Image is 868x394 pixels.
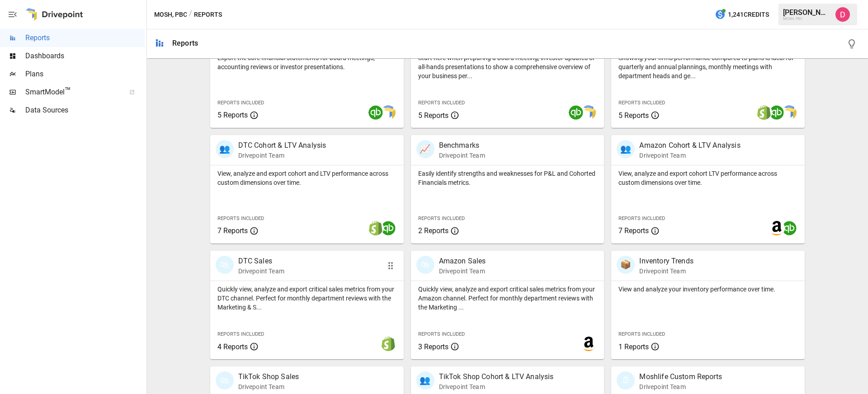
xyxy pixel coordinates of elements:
button: MOSH, PBC [154,9,187,20]
p: View, analyze and export cohort LTV performance across custom dimensions over time. [618,169,797,187]
span: Reports Included [217,100,264,106]
div: 📈 [416,140,434,158]
p: Drivepoint Team [439,382,554,391]
button: 1,241Credits [711,6,773,23]
span: 5 Reports [418,111,448,120]
img: smart model [581,105,596,120]
p: Showing your firm's performance compared to plans is ideal for quarterly and annual plannings, mo... [618,53,797,80]
p: Drivepoint Team [639,151,740,160]
span: 7 Reports [618,226,649,235]
div: / [189,9,192,20]
span: Reports Included [217,331,264,337]
img: quickbooks [782,221,797,235]
p: View and analyze your inventory performance over time. [618,285,797,294]
p: Quickly view, analyze and export critical sales metrics from your DTC channel. Perfect for monthl... [217,285,396,312]
img: Andrew Horton [835,7,850,22]
img: quickbooks [381,221,396,235]
span: Data Sources [25,105,145,116]
p: Easily identify strengths and weaknesses for P&L and Cohorted Financials metrics. [418,169,597,187]
p: Drivepoint Team [238,382,299,391]
span: 1 Reports [618,342,649,351]
p: Benchmarks [439,140,485,151]
img: smart model [381,105,396,120]
span: 7 Reports [217,226,248,235]
span: 5 Reports [618,111,649,120]
p: Quickly view, analyze and export critical sales metrics from your Amazon channel. Perfect for mon... [418,285,597,312]
span: Dashboards [25,51,145,61]
p: Drivepoint Team [439,267,486,276]
img: quickbooks [569,105,583,120]
div: 👥 [216,140,234,158]
span: ™ [65,85,71,97]
img: smart model [782,105,797,120]
span: 1,241 Credits [728,9,769,20]
span: Reports Included [418,100,465,106]
div: 🛍 [216,371,234,389]
div: 👥 [416,371,434,389]
p: Drivepoint Team [238,267,284,276]
div: MOSH, PBC [783,17,830,21]
p: Inventory Trends [639,256,693,267]
img: amazon [769,221,784,235]
div: [PERSON_NAME] [783,8,830,17]
div: 🛍 [216,256,234,274]
p: TikTok Shop Sales [238,371,299,382]
span: Reports Included [618,100,665,106]
img: shopify [381,337,396,351]
span: Reports Included [618,331,665,337]
span: Reports Included [418,331,465,337]
p: Start here when preparing a board meeting, investor updates or all-hands presentations to show a ... [418,53,597,80]
p: Moshlife Custom Reports [639,371,722,382]
p: TikTok Shop Cohort & LTV Analysis [439,371,554,382]
img: shopify [368,221,383,235]
img: shopify [757,105,771,120]
p: Amazon Sales [439,256,486,267]
p: DTC Sales [238,256,284,267]
p: Drivepoint Team [238,151,326,160]
img: quickbooks [769,105,784,120]
span: 2 Reports [418,226,448,235]
span: SmartModel [25,87,119,98]
div: 📦 [617,256,635,274]
div: Reports [172,39,198,47]
span: 4 Reports [217,342,248,351]
span: Reports [25,33,145,43]
span: Reports Included [618,216,665,221]
div: 🛍 [416,256,434,274]
p: Export the core financial statements for board meetings, accounting reviews or investor presentat... [217,53,396,71]
span: Reports Included [418,216,465,221]
p: View, analyze and export cohort and LTV performance across custom dimensions over time. [217,169,396,187]
span: 5 Reports [217,111,248,119]
img: quickbooks [368,105,383,120]
p: Drivepoint Team [639,267,693,276]
img: amazon [581,337,596,351]
p: Drivepoint Team [439,151,485,160]
p: DTC Cohort & LTV Analysis [238,140,326,151]
p: Amazon Cohort & LTV Analysis [639,140,740,151]
span: 3 Reports [418,342,448,351]
span: Plans [25,69,145,80]
div: 🗓 [617,371,635,389]
div: 👥 [617,140,635,158]
button: Andrew Horton [830,2,855,27]
p: Drivepoint Team [639,382,722,391]
span: Reports Included [217,216,264,221]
